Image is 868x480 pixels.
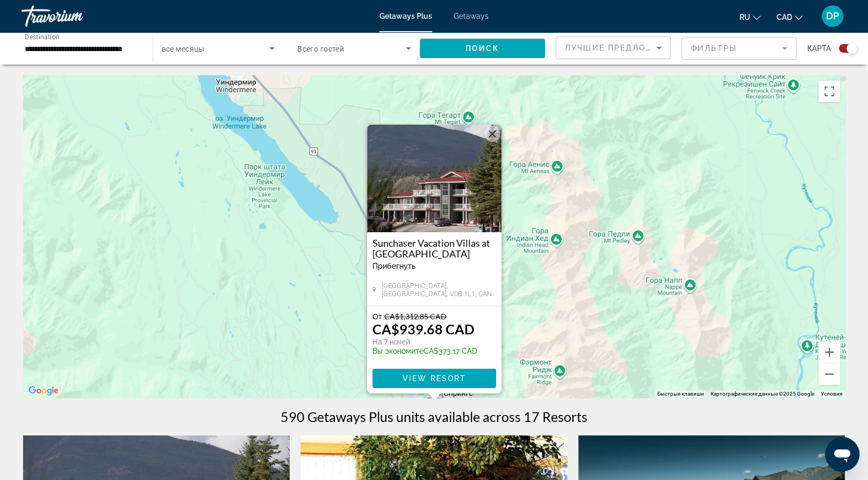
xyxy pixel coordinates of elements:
[565,44,679,52] span: Лучшие предложения
[484,126,500,142] button: Закрыть
[372,312,382,321] span: От
[372,262,415,270] span: Прибегнуть
[777,9,802,25] button: Change currency
[372,347,424,355] span: Вы экономите
[711,391,814,397] span: Картографические данные ©2025 Google
[372,238,496,259] a: Sunchaser Vacation Villas at [GEOGRAPHIC_DATA]
[372,321,475,337] p: CA$939.68 CAD
[777,13,792,22] span: CAD
[381,282,496,298] span: [GEOGRAPHIC_DATA], [GEOGRAPHIC_DATA], V0B 1L1, CAN
[372,347,477,355] p: CA$373.17 CAD
[372,337,477,347] p: На 7 ночей
[454,12,489,20] a: Getaways
[657,390,704,398] button: Быстрые клавиши
[372,369,496,388] button: View Resort
[819,5,847,27] button: User Menu
[402,374,465,383] span: View Resort
[25,33,60,40] span: Destination
[682,37,797,60] button: Filter
[826,11,839,22] span: DP
[740,9,761,25] button: Change language
[825,437,859,471] iframe: Кнопка запуска окна обмена сообщениями
[465,44,499,53] span: Поиск
[162,45,205,53] span: все месяцы
[565,41,662,54] mat-select: Sort by
[26,384,61,398] a: Открыть эту область в Google Картах (в новом окне)
[819,341,840,363] button: Увеличить
[807,41,831,56] span: карта
[819,81,840,102] button: Включить полноэкранный режим
[740,13,750,22] span: ru
[384,312,447,321] span: CA$1,312.85 CAD
[819,363,840,385] button: Уменьшить
[420,39,546,58] button: Поиск
[26,384,61,398] img: Google
[297,45,344,53] span: Всего гостей
[821,391,842,397] a: Условия (ссылка откроется в новой вкладке)
[367,125,501,232] img: ii_fmr1.jpg
[281,409,587,425] h1: 590 Getaways Plus units available across 17 Resorts
[21,2,129,30] a: Travorium
[379,12,432,20] a: Getaways Plus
